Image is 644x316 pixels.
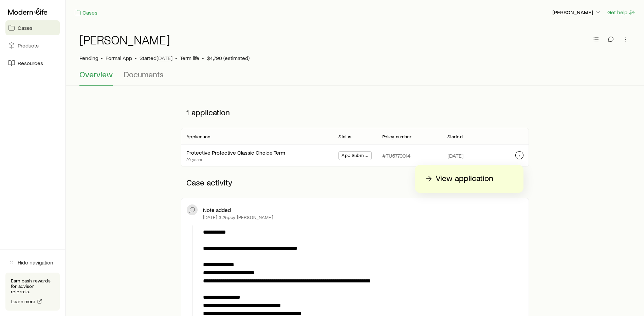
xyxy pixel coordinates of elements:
div: Earn cash rewards for advisor referrals.Learn more [5,273,60,311]
p: 20 years [186,157,285,162]
span: Cases [18,24,33,31]
span: Documents [124,70,164,79]
span: Hide navigation [18,259,53,266]
span: App Submitted [342,153,368,160]
span: • [175,55,177,61]
p: [PERSON_NAME] [552,9,601,16]
a: Cases [74,9,98,17]
button: [PERSON_NAME] [552,8,602,17]
button: Get help [607,8,636,16]
span: Formal App [106,55,132,61]
p: Case activity [181,172,529,193]
span: $4,790 (estimated) [207,55,250,61]
button: Hide navigation [5,255,60,270]
span: Products [18,42,39,49]
p: [DATE] 3:25p by [PERSON_NAME] [203,215,273,220]
a: Products [5,38,60,53]
p: Pending [79,55,98,61]
div: Case details tabs [79,70,630,86]
div: Protective Protective Classic Choice Term [186,149,285,156]
span: [DATE] [157,55,172,61]
p: #TU5770014 [382,152,410,159]
span: • [135,55,137,61]
a: Protective Protective Classic Choice Term [186,149,285,156]
p: Started [447,134,463,139]
span: • [202,55,204,61]
p: Application [186,134,210,139]
p: Status [338,134,351,139]
a: Cases [5,20,60,35]
span: • [101,55,103,61]
p: Earn cash rewards for advisor referrals. [11,278,54,294]
a: Resources [5,56,60,71]
p: Started [140,55,172,61]
p: Policy number [382,134,412,139]
p: 1 application [181,102,529,122]
span: Term life [180,55,199,61]
h1: [PERSON_NAME] [79,33,170,46]
p: View application [436,173,493,184]
a: View application [423,173,515,185]
span: Learn more [11,299,36,304]
span: Resources [18,60,43,66]
p: Note added [203,206,231,213]
span: [DATE] [447,152,463,159]
span: Overview [79,70,113,79]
